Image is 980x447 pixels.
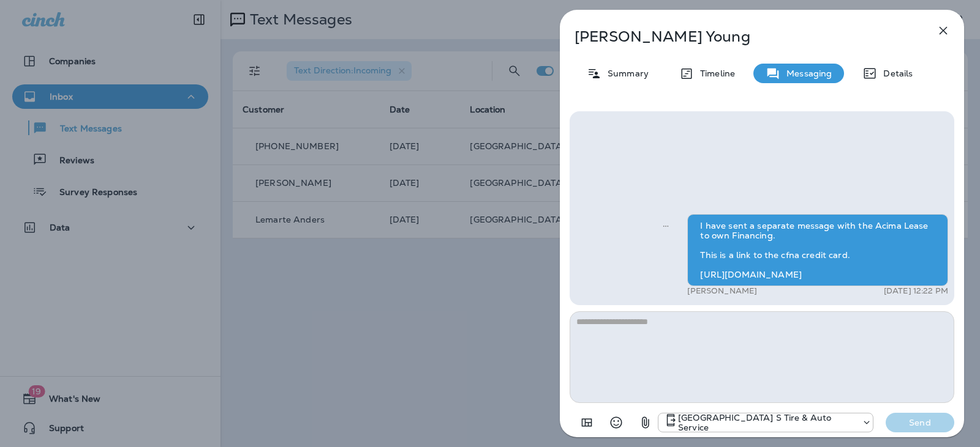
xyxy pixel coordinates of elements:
[678,413,856,432] p: [GEOGRAPHIC_DATA] S Tire & Auto Service
[601,68,649,78] p: Summary
[687,214,948,286] div: I have sent a separate message with the Acima Lease to own Financing. This is a link to the cfna ...
[658,413,873,432] div: +1 (410) 437-4404
[575,28,909,45] p: [PERSON_NAME] Young
[694,68,735,78] p: Timeline
[877,68,913,78] p: Details
[687,286,757,296] p: [PERSON_NAME]
[780,68,832,78] p: Messaging
[884,286,948,296] p: [DATE] 12:22 PM
[663,220,669,231] span: Sent
[604,410,628,435] button: Select an emoji
[575,410,599,435] button: Add in a premade template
